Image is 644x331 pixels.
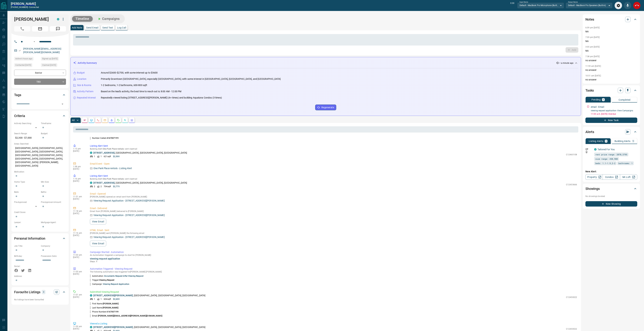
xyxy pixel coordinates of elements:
p: 704 sqft [104,185,111,188]
p: $2,300 - $7,000 [14,135,39,141]
p: C12450022 [566,296,577,299]
p: Areas Searched: [14,142,66,145]
p: Min Size: [41,180,66,183]
p: 1 [94,155,95,158]
svg: Requests [117,119,120,122]
p: [DATE] [73,150,85,152]
span: Claimed [DATE] [42,63,56,67]
p: 11:03 am [73,254,85,256]
p: HTML Email - Sent [90,228,577,232]
div: Sat Dec 21 2024 [41,57,66,62]
svg: Listing Alerts [110,119,113,122]
p: Viewed a Listing [90,322,577,325]
div: Favourite Listings0 [14,288,66,296]
p: Beds: [14,191,39,194]
p: Job Title: [14,244,39,248]
button: Open [60,102,65,106]
p: Off [585,148,592,151]
a: [STREET_ADDRESS][PERSON_NAME] [93,326,133,328]
p: [DATE] [73,180,85,182]
p: 1 [633,140,634,142]
div: End Call [633,2,641,9]
svg: Notes [83,119,86,122]
span: Viewing Request [99,279,114,281]
p: no answer [585,59,637,62]
p: Campaign Started - Automation [90,250,577,254]
p: Motivation: [14,170,66,173]
p: [DATE] [73,328,85,330]
div: Alerts [585,128,637,136]
p: 11:59 am [DATE] [585,65,601,67]
span: Call [14,26,30,32]
a: Condos [603,174,620,180]
p: C12433666 [566,183,577,186]
p: Budget [77,71,85,75]
p: Log Call [117,26,126,29]
p: 1 [605,140,607,142]
p: 0 [43,290,44,294]
p: Phone Number: [90,310,119,313]
p: New Alert: [585,170,637,173]
p: 6:09 pm [DATE] [585,26,600,29]
p: [DATE] [73,273,85,275]
p: Submitted Viewing Request [90,290,577,294]
p: 11:31 am [73,195,85,198]
p: < a minute ago [559,62,573,65]
p: 7:38 pm [DATE] [585,55,600,58]
div: condos.ca [90,182,92,184]
p: Building Alerts [615,140,631,142]
a: [PERSON_NAME][EMAIL_ADDRESS][PERSON_NAME][DOMAIN_NAME] [23,47,61,54]
p: C12460108 [566,153,577,156]
p: 11:00 am [73,325,85,328]
h2: Alerts [585,129,594,135]
svg: Agent Actions [130,119,133,122]
span: [PERSON_NAME] [103,303,119,305]
p: Size & Rooms [77,83,91,87]
p: [DATE] [73,234,85,237]
p: Credit Score: [14,211,66,214]
p: 11:01 am [73,294,85,296]
span: bathrooms: 1 [618,162,633,165]
span: rent price range: 2070,3795 [595,153,627,156]
a: documents request after viewing request [104,275,143,277]
p: One Park Place rentals - Listing Alert [93,167,132,170]
svg: Email Verified [19,49,21,52]
h2: Tags [14,92,21,98]
p: 11:18 am [73,210,85,212]
h2: Tasks [585,88,594,93]
p: Completed [619,99,631,101]
label: Input Device [520,1,528,3]
p: Email: [90,314,162,317]
a: [PERSON_NAME] [11,2,39,6]
span: Contacted [DATE] [15,63,31,67]
div: Renter [14,70,66,76]
p: Last Name: [90,306,119,309]
p: , [GEOGRAPHIC_DATA], [GEOGRAPHIC_DATA], [GEOGRAPHIC_DATA] [93,294,205,297]
p: 7:09 pm [DATE] [585,36,600,38]
p: Birthday: [14,255,39,258]
a: Tailored For You [598,148,615,151]
h2: Favourite Listings [14,289,40,295]
p: Campaign: [90,283,129,286]
button: Open [32,40,36,44]
p: An Automation triggered a campaign to start for [PERSON_NAME] [90,254,577,256]
button: New Showing [585,201,637,207]
p: Email - Opened [90,192,577,196]
a: viewing request application- View Campaigns [591,109,633,112]
div: Showings [585,185,637,193]
div: Notes [585,15,637,23]
a: [STREET_ADDRESS] [93,151,115,154]
p: All [72,119,75,121]
p: Social: [14,265,39,268]
p: Primarily Downtown [GEOGRAPHIC_DATA], especially [GEOGRAPHIC_DATA], with some interest in [GEOGRA... [101,77,281,81]
span: Active 6 hours ago [15,57,32,60]
div: Audio Settings [615,2,622,9]
p: [DATE] [73,168,85,170]
p: Pending [591,98,601,101]
div: condos.ca [90,326,92,328]
p: Email Event - Open [90,162,577,166]
p: [PHONE_NUMBER] - [11,6,39,9]
p: [DATE] [73,296,85,298]
p: Number Called: [90,137,119,140]
div: Mute [624,2,631,9]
